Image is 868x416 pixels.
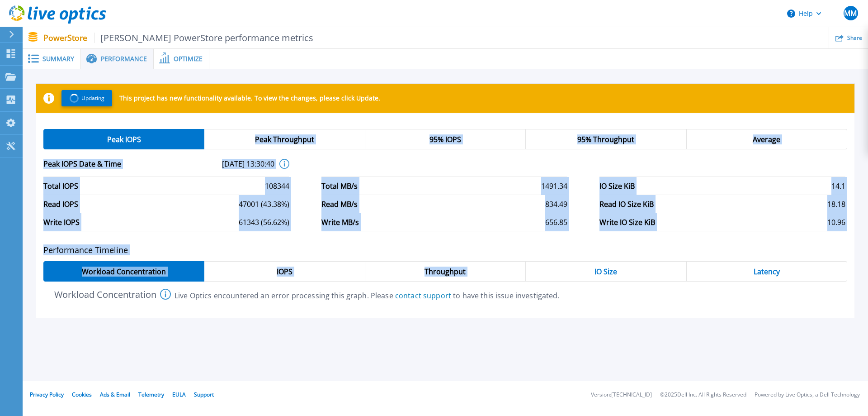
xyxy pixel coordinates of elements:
span: Throughput [425,268,466,275]
li: © 2025 Dell Inc. All Rights Reserved [660,392,746,398]
a: Telemetry [138,391,164,398]
span: 61343 (56.62%) [239,213,289,231]
span: Share [847,35,862,41]
span: Peak IOPS Date & Time [43,159,159,177]
h2: Performance Timeline [43,245,847,255]
button: Updating [61,90,112,106]
li: Version: [TECHNICAL_ID] [591,392,652,398]
p: This project has new functionality available. To view the changes, please click Update. [119,95,380,102]
span: Read MB/s [321,195,358,213]
span: 47001 (43.38%) [239,195,289,213]
a: Ads & Email [100,391,130,398]
span: 95% Throughput [577,136,634,143]
span: Performance [101,56,147,62]
p: PowerStore [43,33,314,43]
a: Cookies [72,391,92,398]
span: Summary [42,56,74,62]
span: 834.49 [545,195,567,213]
span: IO Size [594,268,617,275]
span: Write MB/s [321,213,359,231]
a: Support [194,391,214,398]
span: Total IOPS [43,177,78,195]
span: 14.1 [831,177,845,195]
span: 1491.34 [541,177,567,195]
span: Average [753,136,780,143]
span: IO Size KiB [599,177,635,195]
span: Workload Concentration [82,268,166,275]
span: [DATE] 13:30:40 [159,159,274,177]
span: Read IOPS [43,195,78,213]
span: Peak IOPS [107,136,141,143]
span: [PERSON_NAME] PowerStore performance metrics [94,33,314,43]
span: Peak Throughput [255,136,314,143]
span: 108344 [265,177,289,195]
a: EULA [172,391,186,398]
a: Privacy Policy [30,391,64,398]
div: Live Optics encountered an error processing this graph. Please to have this issue investigated. [175,292,560,300]
span: 656.85 [545,213,567,231]
span: Latency [754,268,780,275]
span: Read IO Size KiB [599,195,654,213]
h4: Workload Concentration [43,289,156,300]
span: MM [844,10,857,17]
span: 18.18 [827,195,845,213]
span: Total MB/s [321,177,358,195]
a: contact support [395,291,451,301]
span: IOPS [277,268,292,275]
span: 95% IOPS [429,136,461,143]
span: 10.96 [827,213,845,231]
span: Write IOPS [43,213,80,231]
li: Powered by Live Optics, a Dell Technology [755,392,860,398]
span: Optimize [174,56,203,62]
span: Updating [81,95,104,101]
span: Write IO Size KiB [599,213,655,231]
